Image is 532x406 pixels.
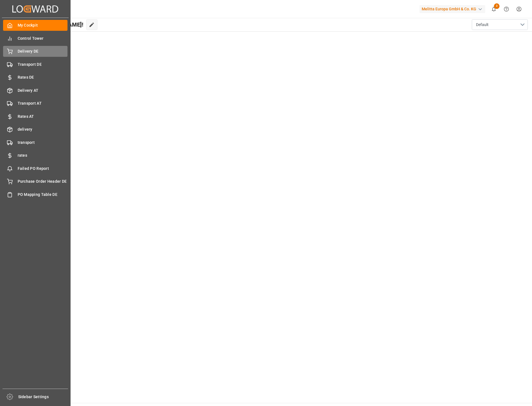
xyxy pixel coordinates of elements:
button: Melitta Europa GmbH & Co. KG [419,4,487,14]
span: delivery [18,126,68,132]
a: Purchase Order Header DE [3,176,67,187]
span: transport [18,140,68,145]
a: rates [3,150,67,161]
div: Melitta Europa GmbH & Co. KG [419,5,485,13]
span: Sidebar Settings [18,394,68,400]
span: Transport DE [18,62,68,67]
span: Purchase Order Header DE [18,179,68,184]
a: Transport AT [3,98,67,109]
a: Delivery AT [3,85,67,96]
a: Rates DE [3,72,67,83]
span: PO Mapping Table DE [18,192,68,198]
a: Rates AT [3,111,67,122]
span: Rates DE [18,74,68,80]
span: 3 [494,3,500,9]
a: delivery [3,124,67,135]
span: Delivery DE [18,48,68,54]
button: open menu [472,19,528,30]
button: show 3 new notifications [487,3,500,15]
button: Help Center [500,3,513,15]
span: Control Tower [18,36,68,41]
a: My Cockpit [3,20,67,31]
a: Transport DE [3,59,67,70]
a: Control Tower [3,33,67,44]
span: Delivery AT [18,88,68,93]
a: Failed PO Report [3,163,67,174]
span: rates [18,152,68,158]
span: Rates AT [18,114,68,119]
span: Hello [PERSON_NAME]! [23,19,83,30]
span: Failed PO Report [18,166,68,172]
a: transport [3,137,67,148]
span: Default [476,22,489,28]
a: Delivery DE [3,46,67,57]
span: My Cockpit [18,22,68,28]
a: PO Mapping Table DE [3,189,67,200]
span: Transport AT [18,100,68,106]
